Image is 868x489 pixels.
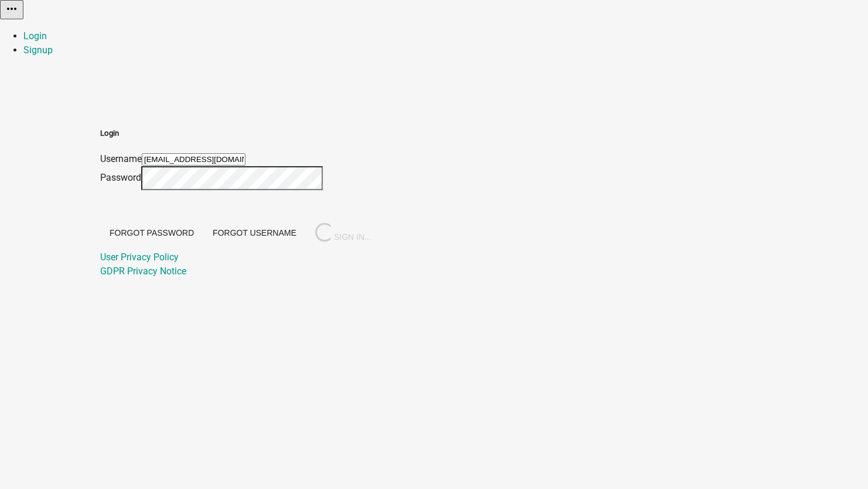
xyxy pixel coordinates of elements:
h5: Login [100,128,381,139]
a: GDPR Privacy Notice [100,266,186,277]
a: Login [23,30,47,42]
a: Signup [23,44,53,56]
button: SIGN IN... [306,218,381,247]
a: User Privacy Policy [100,252,179,263]
button: Forgot Username [203,222,306,243]
label: Password [100,172,141,183]
i: more_horiz [5,2,19,16]
button: Forgot Password [100,222,203,243]
span: SIGN IN... [315,232,371,242]
label: Username [100,153,142,164]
